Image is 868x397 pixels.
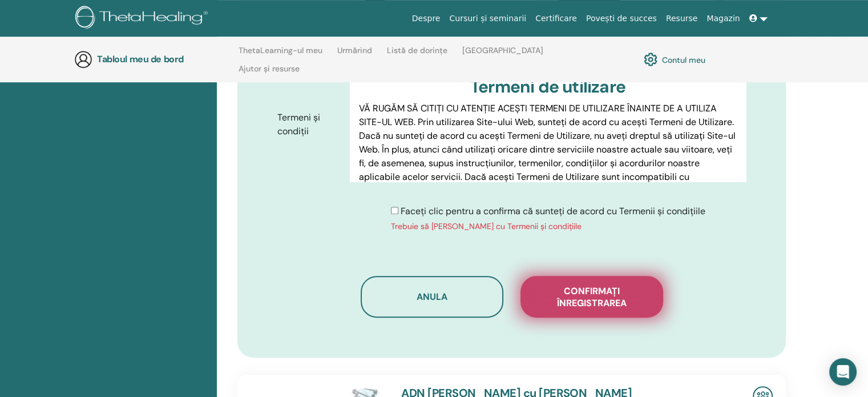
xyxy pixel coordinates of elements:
a: ThetaLearning-ul meu [239,46,322,64]
a: [GEOGRAPHIC_DATA] [462,46,543,64]
font: Anula [417,291,447,303]
font: Termeni de utilizare [470,75,625,98]
a: Certificare [531,8,582,29]
font: Tabloul meu de bord [97,53,184,65]
a: Despre [407,8,445,29]
font: Despre [412,14,441,23]
a: Ajutor și resurse [239,64,300,82]
a: Contul meu [644,50,705,69]
font: Contul meu [662,55,705,65]
a: Povești de succes [582,8,661,29]
font: Urmărind [337,45,372,55]
a: Resurse [661,8,703,29]
a: Urmărind [337,46,372,64]
font: Povești de succes [586,14,657,23]
img: generic-user-icon.jpg [74,50,92,69]
font: Termeni și condiții [277,111,320,137]
font: Confirmați înregistrarea [557,285,627,309]
font: ThetaLearning-ul meu [239,45,322,55]
font: Resurse [666,14,698,23]
font: Trebuie să [PERSON_NAME] cu Termenii și condițiile [391,221,582,231]
div: Deschideți Intercom Messenger [829,358,857,386]
img: cog.svg [644,50,657,69]
font: Faceți clic pentru a confirma că sunteți de acord cu Termenii și condițiile [401,205,705,217]
font: VĂ RUGĂM SĂ CITIȚI CU ATENȚIE ACEȘTI TERMENI DE UTILIZARE ÎNAINTE DE A UTILIZA SITE-UL WEB. Prin ... [359,102,736,210]
font: Cursuri și seminarii [449,14,526,23]
font: Listă de dorințe [387,45,447,55]
font: Certificare [535,14,577,23]
button: Anula [361,276,503,318]
font: Ajutor și resurse [239,63,300,74]
img: logo.png [75,6,212,31]
a: Cursuri și seminarii [445,8,531,29]
font: [GEOGRAPHIC_DATA] [462,45,543,55]
button: Confirmați înregistrarea [520,276,663,318]
a: Magazin [702,8,744,29]
font: Magazin [706,14,740,23]
a: Listă de dorințe [387,46,447,64]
